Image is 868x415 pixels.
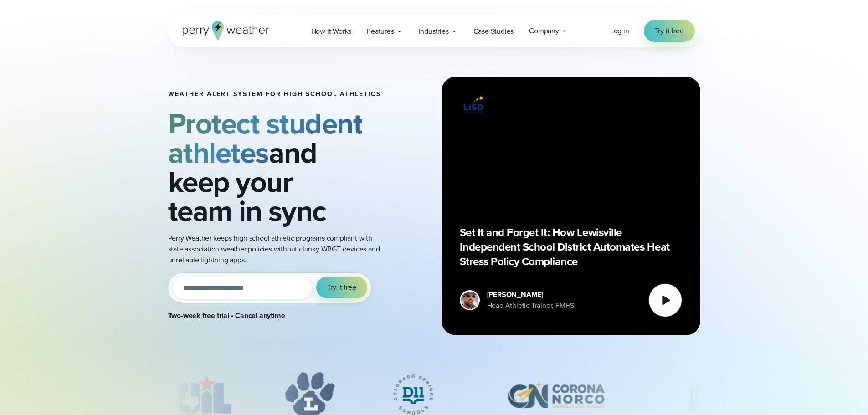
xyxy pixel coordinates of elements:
p: Perry Weather keeps high school athletic programs compliant with state association weather polici... [168,233,381,266]
span: Company [529,26,559,36]
span: Industries [419,26,449,37]
div: Head Athletic Trainer, FMHS [487,300,575,311]
a: How it Works [303,22,360,41]
h2: and keep your team in sync [168,109,381,225]
a: Case Studies [466,22,522,41]
strong: Two-week free trial • Cancel anytime [168,310,285,321]
a: Try it free [644,20,695,42]
button: Try it free [316,277,367,298]
h1: Weather Alert System for High School Athletics [168,91,381,98]
span: Case Studies [473,26,514,37]
p: Set It and Forget It: How Lewisville Independent School District Automates Heat Stress Policy Com... [460,225,682,269]
span: How it Works [311,26,352,37]
a: Log in [610,26,629,36]
div: [PERSON_NAME] [487,289,575,300]
img: cody-henschke-headshot [461,292,478,309]
strong: Protect student athletes [168,102,363,174]
span: Log in [610,26,629,36]
span: Features [367,26,394,37]
span: Try it free [655,26,684,36]
img: Lewisville ISD logo [460,95,487,115]
span: Try it free [327,282,356,293]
